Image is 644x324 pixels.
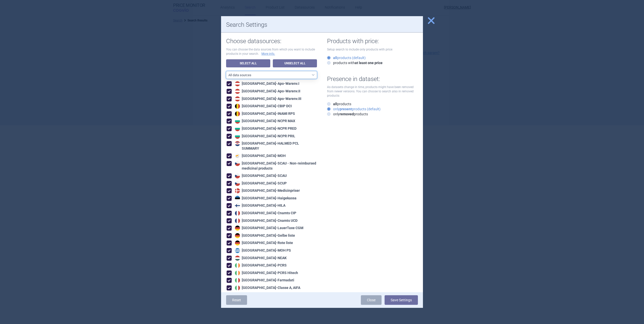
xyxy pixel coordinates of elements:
div: [GEOGRAPHIC_DATA] - SCAU - Non-reimbursed medicinal products [234,161,317,171]
strong: present [340,107,352,111]
img: Czech Republic [235,173,240,178]
h1: Choose datasources: [226,38,317,45]
div: [GEOGRAPHIC_DATA] - NCPR PRIL [234,134,295,139]
img: Bulgaria [235,119,240,124]
img: Cyprus [235,153,240,158]
div: [GEOGRAPHIC_DATA] - MOH [234,153,286,158]
div: [GEOGRAPHIC_DATA] - Cnamts CIP [234,211,296,216]
img: France [235,211,240,216]
p: As datasets change in time, products might have been removed from newer versions. You can choose ... [327,85,418,98]
h1: Products with price: [327,38,418,45]
img: Czech Republic [235,181,240,186]
div: [GEOGRAPHIC_DATA] - PCRS [234,263,287,268]
div: [GEOGRAPHIC_DATA] - LauerTaxe CGM [234,226,303,231]
img: Finland [235,203,240,208]
div: [GEOGRAPHIC_DATA] - HALMED PCL SUMMARY [234,141,317,151]
div: [GEOGRAPHIC_DATA] - MOH PS [234,248,291,253]
div: [GEOGRAPHIC_DATA] - Apo-Warenv.II [234,89,300,94]
label: only products (default) [327,106,381,112]
label: products [327,101,351,106]
a: Close [361,295,382,305]
img: Bulgaria [235,126,240,131]
div: [GEOGRAPHIC_DATA] - CBIP DCI [234,104,292,109]
img: Greece [235,248,240,253]
img: Ireland [235,271,240,276]
div: [GEOGRAPHIC_DATA] - Cnamts UCD [234,218,298,223]
strong: all [333,102,337,106]
div: [GEOGRAPHIC_DATA] - Classe A, AIFA [234,285,300,290]
img: Germany [235,226,240,231]
div: [GEOGRAPHIC_DATA] - Apo-Warenv.III [234,96,301,101]
a: Select All [226,59,270,67]
p: Setup search to include only products with price: [327,47,418,52]
div: [GEOGRAPHIC_DATA] - NCPR MAX [234,119,295,124]
h1: Search Settings [226,21,418,29]
div: [GEOGRAPHIC_DATA] - NCPR PRED [234,126,297,131]
img: Germany [235,233,240,238]
div: [GEOGRAPHIC_DATA] - Farmadati [234,278,294,283]
img: Belgium [235,104,240,109]
label: products (default) [327,55,366,60]
img: Croatia [235,141,240,146]
h1: Presence in dataset: [327,75,418,83]
a: Reset [226,295,247,305]
div: [GEOGRAPHIC_DATA] - INAMI RPS [234,111,295,116]
img: Italy [235,285,240,290]
div: [GEOGRAPHIC_DATA] - SCAU [234,173,287,178]
strong: all [333,56,337,60]
img: Germany [235,240,240,246]
label: only products [327,112,368,117]
p: You can choose the data sources from which you want to include products in your search. [226,47,317,56]
img: Austria [235,89,240,94]
a: More info. [261,52,275,56]
div: [GEOGRAPHIC_DATA] - Rote liste [234,240,293,246]
img: Italy [235,278,240,283]
img: France [235,218,240,223]
div: [GEOGRAPHIC_DATA] - Apo-Warenv.I [234,81,299,86]
button: Save Settings [385,295,418,305]
div: [GEOGRAPHIC_DATA] - Medicinpriser [234,188,300,193]
img: Hungary [235,256,240,261]
a: Unselect All [273,59,317,67]
img: Denmark [235,188,240,193]
div: [GEOGRAPHIC_DATA] - NEAK [234,256,287,261]
img: Czech Republic [235,161,240,166]
img: Austria [235,81,240,86]
img: Bulgaria [235,134,240,139]
div: [GEOGRAPHIC_DATA] - Gelbe liste [234,233,295,238]
img: Estonia [235,196,240,201]
img: Ireland [235,263,240,268]
div: [GEOGRAPHIC_DATA] - PCRS Hitech [234,271,298,276]
div: [GEOGRAPHIC_DATA] - Haigekassa [234,196,297,201]
img: Austria [235,96,240,101]
label: products with [327,60,383,65]
div: [GEOGRAPHIC_DATA] - SCUP [234,181,287,186]
div: [GEOGRAPHIC_DATA] - HILA [234,203,285,208]
strong: removed [340,112,354,116]
strong: at least one price [355,61,383,65]
img: Belgium [235,111,240,116]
